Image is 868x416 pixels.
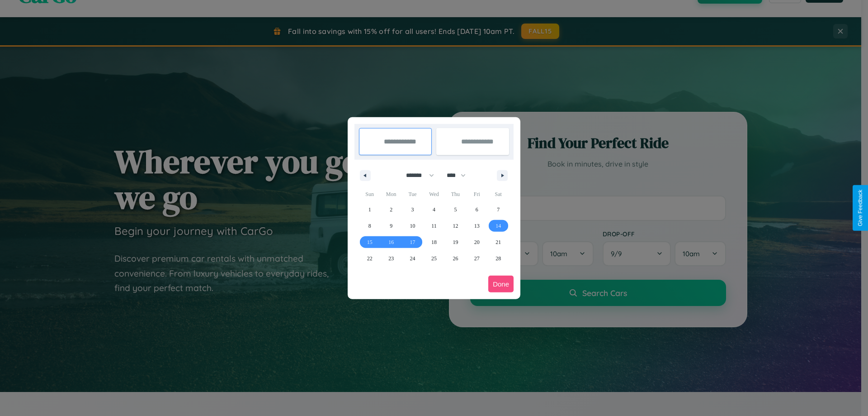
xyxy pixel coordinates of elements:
button: 25 [423,250,444,267]
span: 2 [390,201,392,218]
span: 19 [453,234,458,250]
span: Sat [488,187,509,201]
span: 28 [495,250,501,267]
button: Done [488,276,514,292]
span: 23 [388,250,394,267]
span: 7 [497,201,500,218]
button: 3 [402,201,423,218]
button: 15 [359,234,380,250]
span: 21 [495,234,501,250]
button: 19 [445,234,466,250]
span: Fri [466,187,487,201]
span: 4 [433,201,435,218]
button: 21 [488,234,509,250]
span: 11 [431,218,437,234]
span: 16 [388,234,394,250]
button: 6 [466,201,487,218]
button: 2 [380,201,401,218]
span: 26 [453,250,458,267]
button: 22 [359,250,380,267]
span: 1 [368,201,371,218]
span: Mon [380,187,401,201]
button: 12 [445,218,466,234]
button: 4 [423,201,444,218]
span: 3 [411,201,414,218]
button: 16 [380,234,401,250]
span: 20 [474,234,480,250]
button: 20 [466,234,487,250]
span: Sun [359,187,380,201]
span: 13 [474,218,480,234]
button: 18 [423,234,444,250]
span: 5 [454,201,457,218]
span: 14 [495,218,501,234]
button: 11 [423,218,444,234]
span: 15 [367,234,373,250]
button: 14 [488,218,509,234]
div: Give Feedback [857,190,863,226]
button: 23 [380,250,401,267]
span: 22 [367,250,373,267]
button: 5 [445,201,466,218]
span: 10 [410,218,415,234]
button: 28 [488,250,509,267]
button: 8 [359,218,380,234]
button: 9 [380,218,401,234]
span: 24 [410,250,415,267]
span: 17 [410,234,415,250]
span: 8 [368,218,371,234]
span: 18 [431,234,437,250]
span: Thu [445,187,466,201]
span: Tue [402,187,423,201]
span: Wed [423,187,444,201]
span: 12 [453,218,458,234]
button: 24 [402,250,423,267]
button: 26 [445,250,466,267]
button: 13 [466,218,487,234]
span: 25 [431,250,437,267]
button: 17 [402,234,423,250]
button: 27 [466,250,487,267]
span: 6 [476,201,478,218]
button: 1 [359,201,380,218]
button: 7 [488,201,509,218]
span: 9 [390,218,392,234]
button: 10 [402,218,423,234]
span: 27 [474,250,480,267]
